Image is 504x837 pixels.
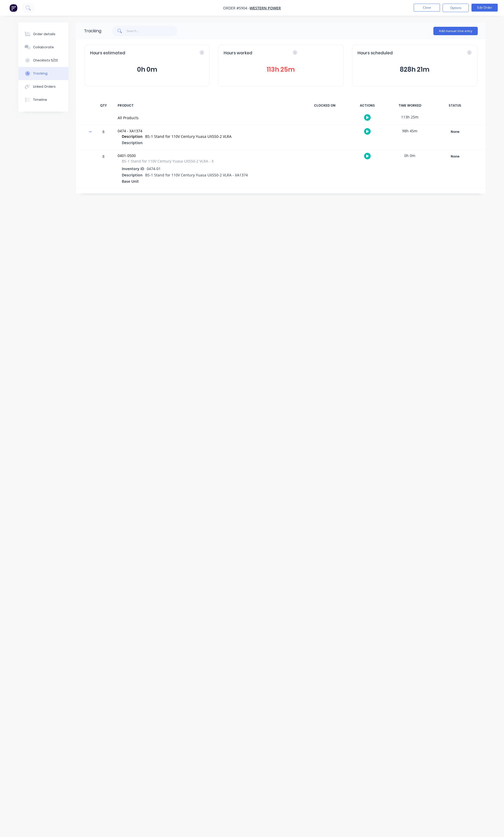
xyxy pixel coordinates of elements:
span: Description [122,134,143,139]
div: Timeline [33,97,47,102]
div: Tracking [33,71,48,76]
span: 0474-01 [147,166,161,171]
span: Base Unit [122,179,139,184]
span: BS-1 Stand for 110V Century Yuasa UX550-2 VLRA - XA1374 [145,172,248,177]
button: None [436,153,474,160]
button: 0h 0m [90,65,204,75]
button: Add manual time entry [433,27,478,35]
button: 828h 21m [358,65,472,75]
button: Timeline [18,93,68,106]
input: Search... [127,26,178,36]
button: Linked Orders [18,80,68,93]
div: 0h 0m [390,150,429,161]
div: CLOCKED ON [305,100,344,111]
div: 113h 25m [390,111,429,123]
div: PRODUCT [114,100,302,111]
div: QTY [96,100,111,111]
button: Edit Order [471,4,498,12]
button: None [436,128,474,135]
div: 0401-0500 [118,153,299,158]
div: BS-1 Stand for 110V Century Yuasa UX550-2 VLRA - X [122,158,299,164]
div: 0474 - XA1374 [118,128,299,134]
span: Hours scheduled [358,50,393,56]
div: STATUS [433,100,477,111]
span: Hours worked [224,50,252,56]
div: TIME WORKED [390,100,429,111]
span: BS-1 Stand for 110V Century Yuasa UX550-2 VLRA [145,134,232,139]
span: Inventory ID [122,166,144,171]
img: Factory [9,4,17,12]
div: None [436,128,474,135]
button: Checklists 5/23 [18,54,68,67]
div: Order details [33,32,55,36]
button: Order details [18,28,68,41]
div: All Products [118,115,299,121]
div: Checklists 5/23 [33,58,58,63]
button: Options [443,4,469,12]
span: Description [122,172,143,178]
button: 113h 25m [224,65,338,75]
div: None [436,153,474,160]
button: Collaborate [18,41,68,54]
span: Description [122,140,143,145]
button: Close [414,4,440,12]
div: 8 [96,126,111,149]
span: Order #5904 - [223,6,250,11]
div: ACTIONS [348,100,387,111]
div: 8 [96,150,111,188]
button: Tracking [18,67,68,80]
a: Western Power [250,6,281,11]
div: Linked Orders [33,84,56,89]
div: 98h 45m [390,125,429,137]
span: Hours estimated [90,50,125,56]
div: Collaborate [33,45,54,50]
div: Tracking [84,28,101,34]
